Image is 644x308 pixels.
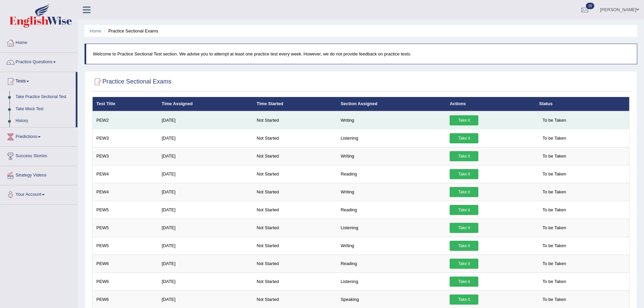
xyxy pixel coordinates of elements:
[158,129,253,147] td: [DATE]
[446,97,535,111] th: Actions
[450,259,478,269] a: Take it
[535,97,629,111] th: Status
[0,53,77,70] a: Practice Questions
[539,133,570,143] span: To be Taken
[450,169,478,179] a: Take it
[13,91,76,103] a: Take Practice Sectional Test
[158,165,253,183] td: [DATE]
[253,165,337,183] td: Not Started
[93,165,158,183] td: PEW4
[253,97,337,111] th: Time Started
[158,183,253,201] td: [DATE]
[93,183,158,201] td: PEW4
[450,151,478,161] a: Take it
[158,147,253,165] td: [DATE]
[337,219,446,237] td: Listening
[0,147,77,164] a: Success Stories
[102,28,158,34] li: Practice Sectional Exams
[450,187,478,197] a: Take it
[93,97,158,111] th: Test Title
[13,103,76,115] a: Take Mock Test
[158,255,253,273] td: [DATE]
[253,183,337,201] td: Not Started
[337,183,446,201] td: Writing
[450,115,478,125] a: Take it
[158,237,253,255] td: [DATE]
[450,205,478,215] a: Take it
[93,129,158,147] td: PEW3
[450,277,478,287] a: Take it
[253,219,337,237] td: Not Started
[539,169,570,179] span: To be Taken
[450,241,478,251] a: Take it
[337,111,446,129] td: Writing
[93,219,158,237] td: PEW5
[337,165,446,183] td: Reading
[0,166,77,183] a: Strategy Videos
[158,273,253,290] td: [DATE]
[253,273,337,290] td: Not Started
[586,3,594,9] span: 16
[13,115,76,127] a: History
[0,185,77,202] a: Your Account
[337,255,446,273] td: Reading
[337,273,446,290] td: Listening
[90,28,101,33] a: Home
[539,277,570,287] span: To be Taken
[253,129,337,147] td: Not Started
[337,97,446,111] th: Section Assigned
[539,205,570,215] span: To be Taken
[337,237,446,255] td: Writing
[539,187,570,197] span: To be Taken
[158,97,253,111] th: Time Assigned
[450,133,478,143] a: Take it
[450,223,478,233] a: Take it
[93,201,158,219] td: PEW5
[539,115,570,125] span: To be Taken
[93,255,158,273] td: PEW6
[93,51,630,57] p: Welcome to Practice Sectional Test section. We advise you to attempt at least one practice test e...
[337,147,446,165] td: Writing
[253,201,337,219] td: Not Started
[158,219,253,237] td: [DATE]
[253,111,337,129] td: Not Started
[0,72,76,89] a: Tests
[337,129,446,147] td: Listening
[93,273,158,290] td: PEW6
[0,33,77,50] a: Home
[450,294,478,305] a: Take it
[93,237,158,255] td: PEW5
[93,111,158,129] td: PEW2
[539,223,570,233] span: To be Taken
[539,294,570,305] span: To be Taken
[253,237,337,255] td: Not Started
[253,255,337,273] td: Not Started
[158,111,253,129] td: [DATE]
[93,147,158,165] td: PEW3
[0,127,77,144] a: Predictions
[158,201,253,219] td: [DATE]
[539,259,570,269] span: To be Taken
[92,77,171,87] h2: Practice Sectional Exams
[539,241,570,251] span: To be Taken
[253,147,337,165] td: Not Started
[539,151,570,161] span: To be Taken
[337,201,446,219] td: Reading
